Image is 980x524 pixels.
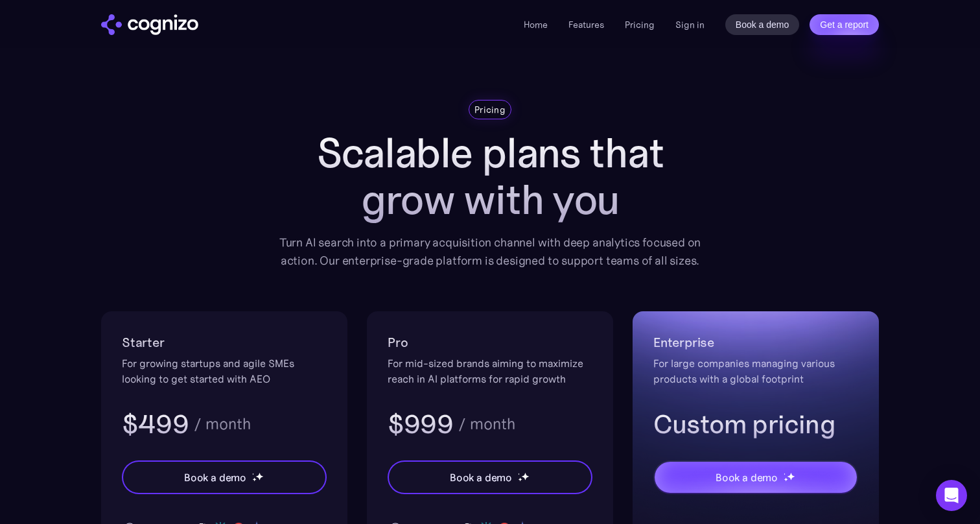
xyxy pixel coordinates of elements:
[101,14,198,35] img: cognizo logo
[122,407,189,441] h3: $499
[675,17,705,32] a: Sign in
[653,460,858,494] a: Book a demostarstarstar
[518,477,522,482] img: star
[122,460,327,494] a: Book a demostarstarstar
[810,14,879,35] a: Get a report
[458,416,515,432] div: / month
[653,407,858,441] h3: Custom pricing
[184,470,246,485] div: Book a demo
[653,332,858,353] h2: Enterprise
[653,355,858,387] div: For large companies managing various products with a global footprint
[521,472,530,481] img: star
[474,103,506,116] div: Pricing
[518,473,520,475] img: star
[270,233,710,270] div: Turn AI search into a primary acquisition channel with deep analytics focused on action. Our ente...
[787,472,795,481] img: star
[101,14,198,35] a: home
[568,19,604,30] a: Features
[784,473,786,475] img: star
[122,332,327,353] h2: Starter
[716,470,778,485] div: Book a demo
[122,355,327,387] div: For growing startups and agile SMEs looking to get started with AEO
[524,19,548,30] a: Home
[725,14,800,35] a: Book a demo
[252,477,257,482] img: star
[194,416,251,432] div: / month
[388,355,592,387] div: For mid-sized brands aiming to maximize reach in AI platforms for rapid growth
[450,470,512,485] div: Book a demo
[625,19,655,30] a: Pricing
[252,473,254,475] img: star
[936,480,967,511] div: Open Intercom Messenger
[388,332,592,353] h2: Pro
[784,477,788,482] img: star
[388,460,592,494] a: Book a demostarstarstar
[255,472,264,481] img: star
[270,130,710,223] h1: Scalable plans that grow with you
[388,407,453,441] h3: $999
